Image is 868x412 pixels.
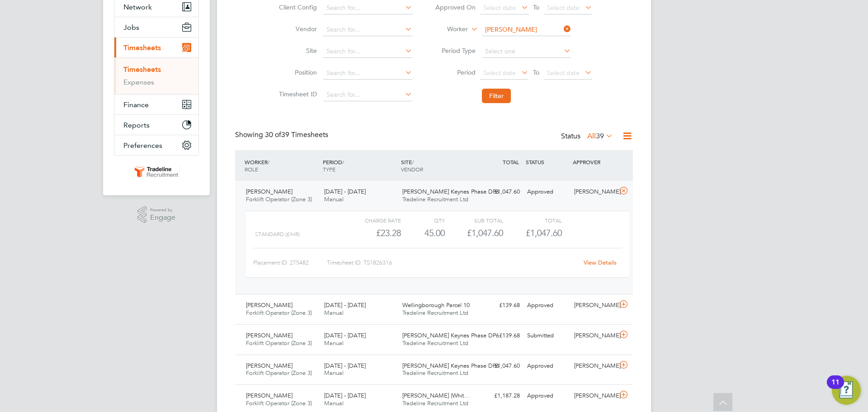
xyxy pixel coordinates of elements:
[571,359,618,374] div: [PERSON_NAME]
[476,328,524,343] div: £139.68
[427,25,468,34] label: Worker
[114,165,199,179] a: Go to home page
[445,226,503,241] div: £1,047.60
[561,130,615,143] div: Status
[123,65,161,74] a: Timesheets
[483,69,516,77] span: Select date
[123,3,152,11] span: Network
[503,158,519,166] span: TOTAL
[245,166,258,173] span: ROLE
[435,68,476,76] label: Period
[402,195,468,203] span: Tradeline Recruitment Ltd
[524,359,571,374] div: Approved
[412,158,414,166] span: /
[547,4,580,12] span: Select date
[324,188,366,195] span: [DATE] - [DATE]
[445,215,503,226] div: Sub Total
[402,331,499,339] span: [PERSON_NAME] Keynes Phase DP6
[324,399,344,407] span: Manual
[832,376,861,405] button: Open Resource Center, 11 new notifications
[402,188,499,195] span: [PERSON_NAME] Keynes Phase DP6
[524,185,571,199] div: Approved
[596,132,604,141] span: 39
[114,135,198,155] button: Preferences
[246,339,312,347] span: Forklift Operator (Zone 3)
[123,121,150,129] span: Reports
[265,130,281,139] span: 30 of
[324,195,344,203] span: Manual
[530,66,542,78] span: To
[150,214,175,222] span: Engage
[571,388,618,403] div: [PERSON_NAME]
[482,45,571,58] input: Select one
[123,23,139,32] span: Jobs
[547,69,580,77] span: Select date
[402,339,468,347] span: Tradeline Recruitment Ltd
[246,301,292,309] span: [PERSON_NAME]
[123,100,149,109] span: Finance
[246,399,312,407] span: Forklift Operator (Zone 3)
[571,298,618,313] div: [PERSON_NAME]
[268,158,269,166] span: /
[123,141,162,150] span: Preferences
[402,392,470,399] span: [PERSON_NAME] (Whit…
[401,226,445,241] div: 45.00
[324,331,366,339] span: [DATE] - [DATE]
[524,328,571,343] div: Submitted
[435,47,476,55] label: Period Type
[402,369,468,377] span: Tradeline Recruitment Ltd
[571,185,618,199] div: [PERSON_NAME]
[483,4,516,12] span: Select date
[503,215,561,226] div: Total
[324,362,366,369] span: [DATE] - [DATE]
[571,328,618,343] div: [PERSON_NAME]
[324,392,366,399] span: [DATE] - [DATE]
[276,90,317,98] label: Timesheet ID
[323,2,412,14] input: Search for...
[246,195,312,203] span: Forklift Operator (Zone 3)
[435,3,476,11] label: Approved On
[402,301,470,309] span: Wellingborough Parcel 10
[137,206,176,223] a: Powered byEngage
[401,215,445,226] div: QTY
[587,132,613,141] label: All
[571,154,618,170] div: APPROVER
[276,3,317,11] label: Client Config
[482,24,571,36] input: Search for...
[123,78,154,86] a: Expenses
[343,215,401,226] div: Charge rate
[246,188,292,195] span: [PERSON_NAME]
[584,259,617,266] a: View Details
[482,89,511,103] button: Filter
[133,165,180,179] img: tradelinerecruitment-logo-retina.png
[324,309,344,317] span: Manual
[526,227,562,238] span: £1,047.60
[402,309,468,317] span: Tradeline Recruitment Ltd
[114,115,198,135] button: Reports
[265,130,328,139] span: 39 Timesheets
[524,298,571,313] div: Approved
[324,301,366,309] span: [DATE] - [DATE]
[399,154,477,177] div: SITE
[235,130,330,140] div: Showing
[524,154,571,170] div: STATUS
[323,67,412,80] input: Search for...
[114,38,198,57] button: Timesheets
[246,362,292,369] span: [PERSON_NAME]
[831,382,840,394] div: 11
[123,43,161,52] span: Timesheets
[253,256,327,270] div: Placement ID: 275482
[327,256,578,270] div: Timesheet ID: TS1826316
[321,154,399,177] div: PERIOD
[276,25,317,33] label: Vendor
[530,1,542,13] span: To
[524,388,571,403] div: Approved
[246,369,312,377] span: Forklift Operator (Zone 3)
[246,331,292,339] span: [PERSON_NAME]
[476,388,524,403] div: £1,187.28
[323,24,412,36] input: Search for...
[323,45,412,58] input: Search for...
[323,166,335,173] span: TYPE
[150,206,175,214] span: Powered by
[402,362,499,369] span: [PERSON_NAME] Keynes Phase DP6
